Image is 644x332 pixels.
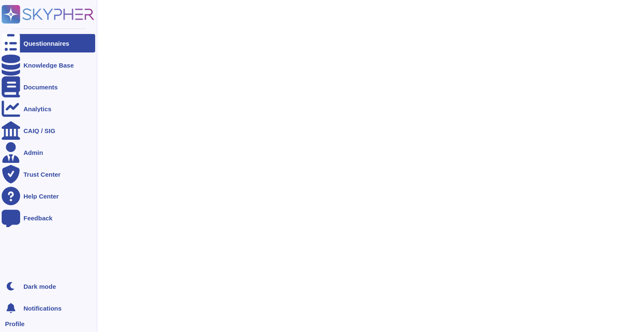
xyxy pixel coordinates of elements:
span: Notifications [23,305,62,311]
div: Knowledge Base [23,62,74,68]
span: Profile [5,321,25,327]
a: Help Center [2,187,95,205]
div: Feedback [23,215,52,221]
a: Knowledge Base [2,56,95,74]
a: Documents [2,78,95,96]
div: Questionnaires [23,40,69,47]
a: Analytics [2,99,95,118]
a: Trust Center [2,165,95,183]
div: Trust Center [23,171,60,178]
div: Dark mode [23,283,56,290]
a: Feedback [2,209,95,227]
div: Help Center [23,193,59,199]
div: Documents [23,84,58,90]
a: Questionnaires [2,34,95,52]
div: Analytics [23,106,52,112]
a: CAIQ / SIG [2,121,95,140]
div: Admin [23,149,43,156]
div: CAIQ / SIG [23,128,55,134]
a: Admin [2,143,95,162]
